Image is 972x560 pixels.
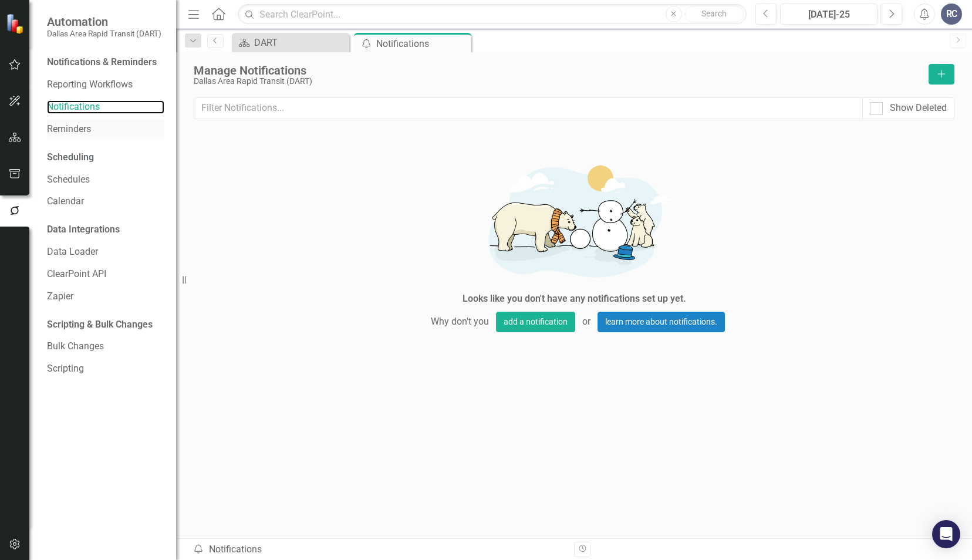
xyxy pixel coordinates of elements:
[194,77,923,86] div: Dallas Area Rapid Transit (DART)
[701,9,727,18] span: Search
[47,290,164,303] a: Zapier
[238,4,746,25] input: Search ClearPoint...
[47,195,164,208] a: Calendar
[47,173,164,187] a: Schedules
[890,102,947,115] div: Show Deleted
[424,312,496,332] span: Why don't you
[47,362,164,376] a: Scripting
[193,543,565,556] div: Notifications
[463,292,686,306] div: Looks like you don't have any notifications set up yet.
[47,151,94,164] div: Scheduling
[47,318,153,332] div: Scripting & Bulk Changes
[47,100,164,114] a: Notifications
[194,64,923,77] div: Manage Notifications
[235,35,346,50] a: DART
[47,15,161,29] span: Automation
[194,97,863,119] input: Filter Notifications...
[47,56,157,69] div: Notifications & Reminders
[47,223,120,237] div: Data Integrations
[47,268,164,281] a: ClearPoint API
[47,29,161,38] small: Dallas Area Rapid Transit (DART)
[496,312,575,332] button: add a notification
[47,78,164,92] a: Reporting Workflows
[685,6,744,22] button: Search
[47,123,164,136] a: Reminders
[398,151,750,289] img: Getting started
[47,340,164,353] a: Bulk Changes
[575,312,598,332] span: or
[780,4,878,25] button: [DATE]-25
[941,4,962,25] button: RC
[598,312,725,332] a: learn more about notifications.
[376,36,468,51] div: Notifications
[784,8,873,22] div: [DATE]-25
[47,245,164,259] a: Data Loader
[6,14,26,34] img: ClearPoint Strategy
[932,520,960,548] div: Open Intercom Messenger
[254,35,346,50] div: DART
